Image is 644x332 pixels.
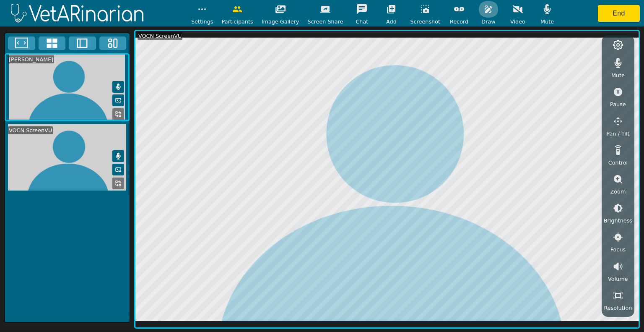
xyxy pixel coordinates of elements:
[608,159,628,167] span: Control
[510,18,525,26] span: Video
[8,126,53,134] div: VOCN ScreenVU
[606,130,629,138] span: Pan / Tilt
[112,94,124,106] button: Picture in Picture
[8,37,35,50] button: Fullscreen
[262,18,299,26] span: Image Gallery
[604,304,632,312] span: Resolution
[191,18,213,26] span: Settings
[138,32,182,40] div: VOCN ScreenVU
[410,18,440,26] span: Screenshot
[39,37,66,50] button: 4x4
[307,18,343,26] span: Screen Share
[598,5,640,22] button: End
[481,18,495,26] span: Draw
[4,1,151,25] img: logoWhite.png
[608,275,628,283] span: Volume
[610,246,626,254] span: Focus
[99,37,127,50] button: Three Window Medium
[610,188,626,196] span: Zoom
[112,81,124,93] button: Mute
[69,37,96,50] button: Two Window Medium
[356,18,368,26] span: Chat
[611,71,625,79] span: Mute
[604,217,632,225] span: Brightness
[112,150,124,162] button: Mute
[221,18,253,26] span: Participants
[610,100,626,108] span: Pause
[112,164,124,175] button: Picture in Picture
[112,178,124,189] button: Replace Feed
[540,18,554,26] span: Mute
[8,55,54,63] div: [PERSON_NAME]
[112,108,124,120] button: Replace Feed
[386,18,397,26] span: Add
[450,18,468,26] span: Record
